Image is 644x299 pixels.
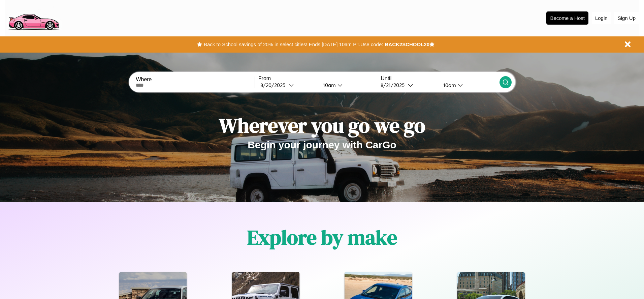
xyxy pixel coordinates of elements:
div: 10am [440,82,458,88]
b: BACK2SCHOOL20 [385,41,429,47]
button: Login [592,12,611,24]
h1: Explore by make [247,223,397,251]
button: Sign Up [614,12,639,24]
button: 8/20/2025 [258,82,318,89]
label: Where [136,77,254,83]
label: Until [381,76,499,82]
label: From [258,76,377,82]
button: 10am [318,82,377,89]
button: Back to School savings of 20% in select cities! Ends [DATE] 10am PT.Use code: [202,40,385,49]
div: 8 / 20 / 2025 [260,82,289,88]
div: 8 / 21 / 2025 [381,82,408,88]
button: 10am [438,82,499,89]
button: Become a Host [546,11,588,25]
div: 10am [320,82,337,88]
img: logo [5,3,62,32]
